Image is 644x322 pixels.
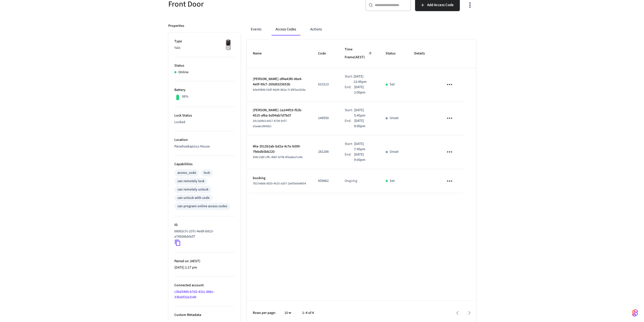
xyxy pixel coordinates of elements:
button: Events [247,23,265,35]
p: Battery [174,87,235,93]
div: can unlock with code [177,195,210,201]
button: Actions [306,23,326,35]
div: 10 [282,309,294,317]
p: Properties [168,23,184,29]
p: 281288 [318,149,333,155]
p: Yale [174,45,235,51]
p: 613113 [318,82,333,87]
div: can program online access codes [177,204,227,209]
p: [DATE] 5:45pm [354,108,373,118]
button: Access Codes [272,23,300,35]
td: Ongoing [339,169,380,193]
p: Lock Status [174,113,235,118]
span: Status [386,50,402,58]
span: 20c2ddb3-6417-4739-91f7-d1eaec9942b1 [253,119,287,128]
a: c3bd3486-b7d2-431c-88bc-33bdd32e3146 [174,289,214,300]
p: 144550 [318,116,333,121]
p: 68002c7c-237c-4ed8-b813-e74508bb9cf7 [174,229,233,239]
div: ant example [247,23,476,35]
p: [DATE] 1:17 pm [174,265,235,270]
span: Code [318,50,333,58]
span: Details [414,50,431,58]
p: Unset [390,149,399,155]
p: Online [178,70,189,75]
p: Set [390,82,395,87]
p: Custom Metadata [174,312,235,318]
span: 504c156f-cffc-4967-b7f8-4f2aeba7cefe [253,155,303,159]
img: Yale Assure Touchscreen Wifi Smart Lock, Satin Nickel, Front [222,39,235,51]
img: SeamLogoGradient.69752ec5.svg [632,309,638,317]
span: Name [253,50,268,58]
div: End: [345,85,354,95]
p: [DATE] 12:45pm [354,74,373,85]
div: Start: [345,74,354,85]
span: b0e20906-018f-4dd4-962a-7c39f2a1d24a [253,88,305,92]
p: 1–4 of 4 [302,310,314,316]
p: 859862 [318,178,333,184]
p: [DATE] 8:00pm [354,118,373,129]
p: [DATE] 7:45pm [354,141,373,152]
p: [PERSON_NAME]-df4a43f0-86e4-4e0f-99c7-269d8325653b [253,77,306,87]
p: Unset [390,116,399,121]
div: Start: [345,141,354,152]
div: can remotely lock [177,179,204,184]
span: Time Frame(AEST) [345,46,373,62]
p: Type [174,39,235,44]
p: [PERSON_NAME]-1a144f19-f52b-4515-af6a-bd94ab7d7b07 [253,108,306,118]
p: Locked [174,120,235,125]
p: [DATE] 9:00pm [354,152,373,163]
p: Paradise&apos;s House [174,144,235,149]
div: access_code [177,170,196,176]
p: 88% [182,94,189,99]
table: sticky table [247,40,476,193]
div: End: [345,118,354,129]
p: Set [390,178,395,184]
span: ( AEST ) [189,259,200,264]
p: ID [174,222,235,228]
p: Mia-3512b2ab-bd2a-4c7e-b099-7febdb5bb220 [253,144,306,155]
div: End: [345,152,354,163]
div: Start: [345,108,354,118]
p: Connected account [174,283,235,288]
p: booking [253,176,306,181]
p: Location [174,137,235,143]
span: 7b27e668-d925-4515-a357-2a055e5e9654 [253,181,306,186]
p: Status [174,63,235,68]
p: [DATE] 2:00pm [354,85,373,95]
span: Add Access Code [427,2,454,8]
p: Rows per page: [253,310,276,316]
div: can remotely unlock [177,187,209,192]
p: Paired on [174,259,235,264]
div: lock [204,170,210,176]
p: Capabilities [174,162,235,167]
